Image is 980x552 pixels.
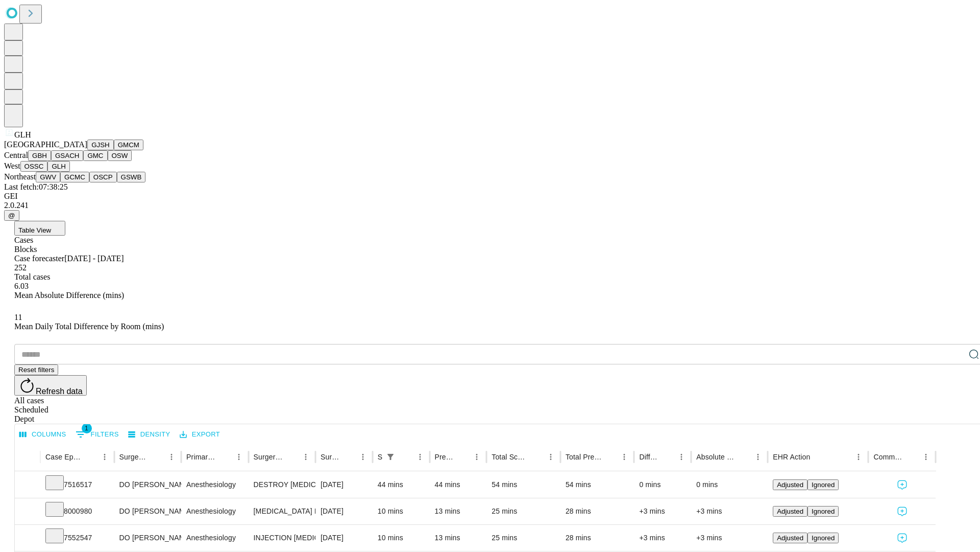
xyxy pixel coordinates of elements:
span: Ignored [812,508,835,515]
span: Total cases [14,272,50,281]
span: 6.03 [14,282,29,290]
div: 2.0.241 [4,201,976,210]
div: Case Epic Id [45,453,82,461]
button: GJSH [87,140,114,150]
button: Expand [20,530,35,547]
span: 11 [14,313,22,321]
div: Primary Service [186,453,216,461]
div: DO [PERSON_NAME] [PERSON_NAME] [119,472,176,498]
button: @ [4,210,19,221]
div: +3 mins [696,498,763,524]
button: Sort [811,450,825,464]
span: Case forecaster [14,254,64,263]
div: Total Predicted Duration [566,453,602,461]
div: Comments [873,453,903,461]
div: Predicted In Room Duration [435,453,455,461]
button: Menu [164,450,179,464]
button: Sort [150,450,164,464]
span: West [4,162,20,170]
button: Menu [751,450,765,464]
span: [GEOGRAPHIC_DATA] [4,140,87,149]
button: Adjusted [773,506,807,517]
button: Expand [20,476,35,494]
span: Ignored [812,481,835,489]
div: Surgery Date [321,453,340,461]
span: Reset filters [18,366,54,374]
div: 10 mins [378,498,425,524]
button: Menu [919,450,933,464]
button: GLH [47,161,69,172]
button: GCMC [60,172,89,182]
div: 10 mins [378,525,425,551]
button: Menu [544,450,558,464]
button: Refresh data [14,375,87,396]
div: Scheduled In Room Duration [378,453,382,461]
button: Expand [20,503,35,521]
div: DO [PERSON_NAME] [PERSON_NAME] [119,525,176,551]
button: Reset filters [14,364,58,375]
div: 7516517 [45,472,109,498]
div: 28 mins [566,498,629,524]
div: Anesthesiology [186,498,243,524]
button: Show filters [383,450,398,464]
button: Sort [455,450,470,464]
div: [DATE] [321,525,367,551]
button: Sort [217,450,232,464]
button: GWV [36,172,60,182]
div: 7552547 [45,525,109,551]
button: OSW [108,150,132,161]
div: [MEDICAL_DATA] INTERMEDIATE [GEOGRAPHIC_DATA] [254,498,310,524]
button: Menu [413,450,427,464]
span: 1 [82,423,92,433]
button: Sort [529,450,544,464]
span: Ignored [812,534,835,542]
div: 44 mins [435,472,482,498]
div: [DATE] [321,498,367,524]
button: Ignored [807,533,839,543]
button: Menu [232,450,246,464]
button: Select columns [17,427,69,443]
div: 25 mins [492,525,555,551]
button: Table View [14,221,65,236]
span: Adjusted [777,508,803,515]
button: Sort [660,450,674,464]
span: Mean Absolute Difference (mins) [14,291,124,300]
button: GMCM [114,140,143,150]
span: [DATE] - [DATE] [64,254,124,263]
button: Adjusted [773,533,807,543]
button: GSWB [117,172,146,182]
button: Sort [341,450,356,464]
button: Sort [737,450,751,464]
button: Menu [470,450,484,464]
button: Adjusted [773,479,807,490]
span: Central [4,151,28,159]
button: Export [177,427,223,443]
button: OSCP [89,172,117,182]
button: Sort [399,450,413,464]
div: +3 mins [696,525,763,551]
div: Difference [639,453,659,461]
span: Last fetch: 07:38:25 [4,182,68,191]
div: DESTROY [MEDICAL_DATA] SACRAL NERVE IMAGING SINGLE [254,472,310,498]
div: 28 mins [566,525,629,551]
button: Sort [83,450,97,464]
div: [DATE] [321,472,367,498]
div: EHR Action [773,453,810,461]
div: Anesthesiology [186,472,243,498]
button: Sort [603,450,617,464]
button: Menu [299,450,313,464]
div: 0 mins [696,472,763,498]
button: Density [126,427,173,443]
div: Total Scheduled Duration [492,453,528,461]
span: @ [8,212,15,219]
div: 44 mins [378,472,425,498]
span: Refresh data [36,387,83,396]
div: 25 mins [492,498,555,524]
div: 1 active filter [383,450,398,464]
div: 8000980 [45,498,109,524]
button: Menu [97,450,112,464]
button: Sort [904,450,919,464]
button: GSACH [51,150,83,161]
button: Menu [617,450,631,464]
button: Show filters [73,426,121,443]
